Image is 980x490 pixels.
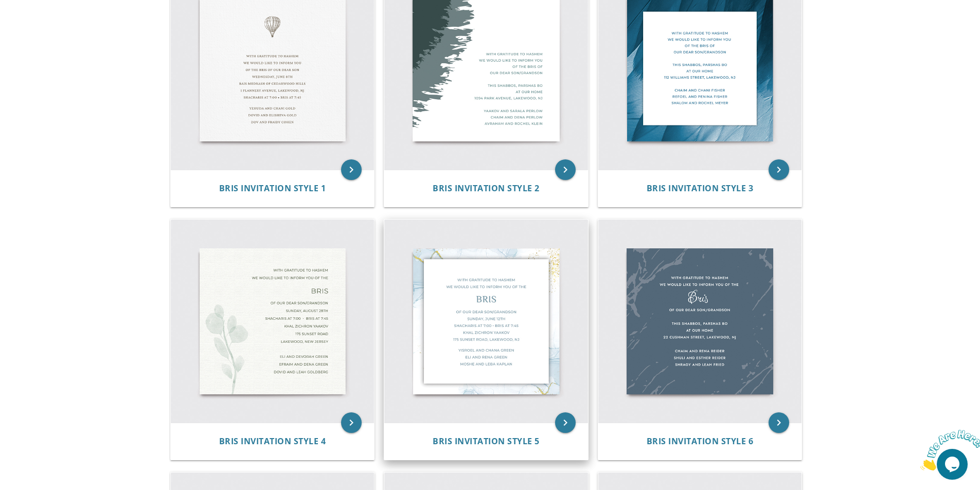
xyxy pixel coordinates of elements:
a: keyboard_arrow_right [341,412,362,433]
a: keyboard_arrow_right [769,159,789,180]
a: Bris Invitation Style 3 [647,184,754,193]
a: keyboard_arrow_right [555,412,576,433]
iframe: chat widget [916,426,980,475]
span: Bris Invitation Style 1 [219,183,326,194]
span: Bris Invitation Style 2 [433,183,540,194]
img: Bris Invitation Style 5 [384,220,588,423]
a: Bris Invitation Style 5 [433,437,540,446]
a: keyboard_arrow_right [555,159,576,180]
a: keyboard_arrow_right [769,412,789,433]
span: Bris Invitation Style 5 [433,435,540,447]
span: Bris Invitation Style 4 [219,435,326,447]
img: Chat attention grabber [4,4,68,45]
a: Bris Invitation Style 2 [433,184,540,193]
span: Bris Invitation Style 6 [647,435,754,447]
span: Bris Invitation Style 3 [647,183,754,194]
img: Bris Invitation Style 4 [171,220,375,423]
a: Bris Invitation Style 1 [219,184,326,193]
img: Bris Invitation Style 6 [598,220,802,423]
a: Bris Invitation Style 4 [219,437,326,446]
a: Bris Invitation Style 6 [647,437,754,446]
a: keyboard_arrow_right [341,159,362,180]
